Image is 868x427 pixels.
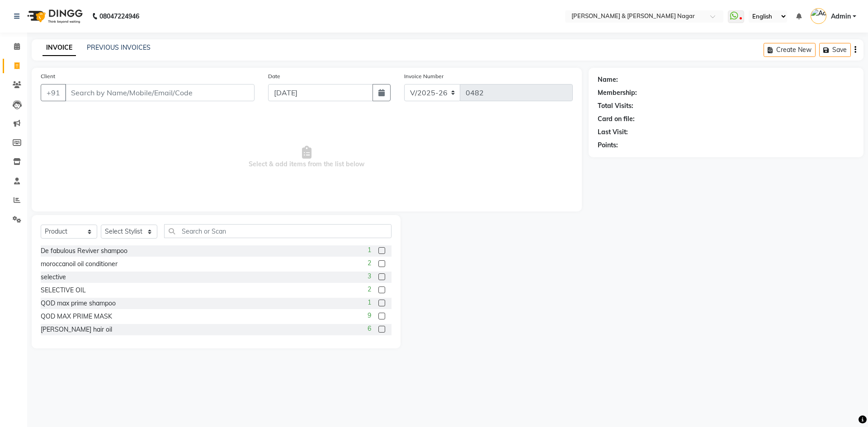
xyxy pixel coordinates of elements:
[41,112,573,202] span: Select & add items from the list below
[41,312,112,321] div: QOD MAX PRIME MASK
[42,40,76,56] a: INVOICE
[368,258,371,268] span: 2
[87,43,151,52] a: PREVIOUS INVOICES
[598,75,618,84] div: Name:
[764,43,816,57] button: Create New
[41,84,66,101] button: +91
[41,325,112,334] div: [PERSON_NAME] hair oil
[65,84,255,101] input: Search by Name/Mobile/Email/Code
[41,259,118,269] div: moroccanoil oil conditioner
[368,298,371,307] span: 1
[268,72,280,80] label: Date
[598,141,618,150] div: Points:
[99,4,139,29] b: 08047224946
[598,127,628,137] div: Last Visit:
[368,272,371,281] span: 3
[41,286,86,295] div: SELECTIVE OIL
[368,324,371,333] span: 6
[368,311,371,320] span: 9
[598,88,637,98] div: Membership:
[41,272,66,282] div: selective
[819,43,851,57] button: Save
[164,224,392,238] input: Search or Scan
[811,8,826,24] img: Admin
[598,114,635,124] div: Card on file:
[404,72,443,80] label: Invoice Number
[598,101,633,111] div: Total Visits:
[41,246,127,256] div: De fabulous Reviver shampoo
[41,299,116,308] div: QOD max prime shampoo
[368,285,371,294] span: 2
[23,4,85,29] img: logo
[41,72,55,80] label: Client
[368,245,371,255] span: 1
[831,12,851,21] span: Admin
